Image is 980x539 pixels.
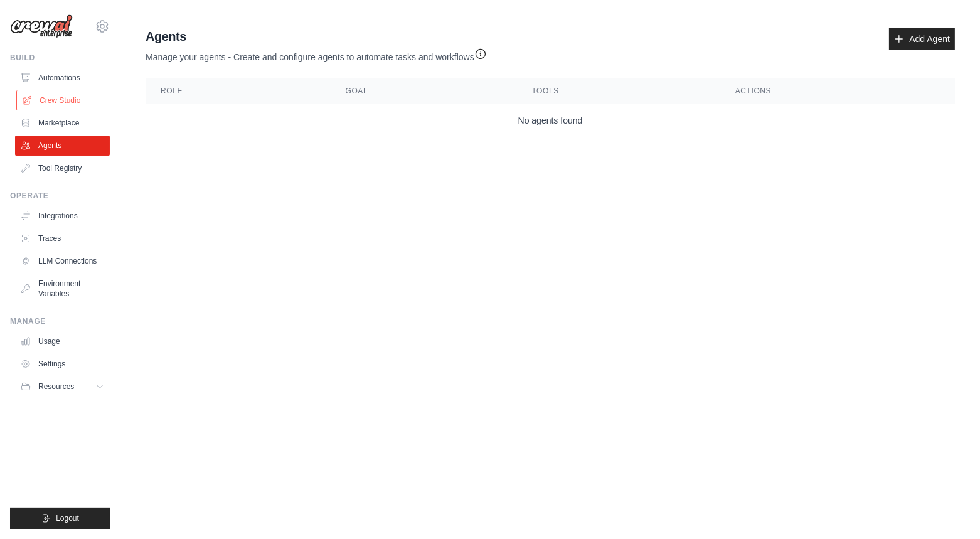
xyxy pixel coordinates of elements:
[15,228,110,248] a: Traces
[10,316,110,326] div: Manage
[146,78,331,104] th: Role
[38,382,74,392] span: Resources
[10,191,110,201] div: Operate
[15,376,110,397] button: Resources
[15,158,110,178] a: Tool Registry
[331,78,517,104] th: Goal
[15,251,110,271] a: LLM Connections
[56,513,79,523] span: Logout
[15,136,110,156] a: Agents
[146,104,955,137] td: No agents found
[516,78,720,104] th: Tools
[10,508,110,529] button: Logout
[15,113,110,133] a: Marketplace
[15,354,110,374] a: Settings
[146,28,487,45] h2: Agents
[16,90,111,110] a: Crew Studio
[15,206,110,226] a: Integrations
[15,274,110,304] a: Environment Variables
[889,28,955,50] a: Add Agent
[10,53,110,63] div: Build
[15,68,110,88] a: Automations
[15,331,110,351] a: Usage
[720,78,955,104] th: Actions
[146,45,487,63] p: Manage your agents - Create and configure agents to automate tasks and workflows
[10,14,73,38] img: Logo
